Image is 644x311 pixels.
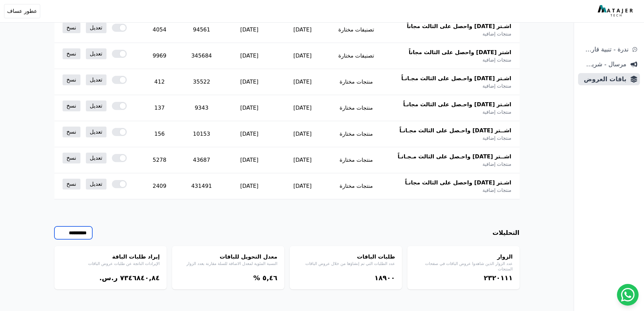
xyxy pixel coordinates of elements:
[179,253,278,261] h4: معدل التحويل للباقات
[329,173,383,199] td: منتجات مختارة
[329,121,383,147] td: منتجات مختارة
[581,60,626,69] span: مرسال - شريط دعاية
[414,253,513,261] h4: الزوار
[181,17,223,43] td: 94561
[262,274,277,282] bdi: ٥,٤٦
[139,147,181,173] td: 5278
[63,101,80,111] a: نسخ
[99,274,118,282] span: ر.س.
[63,48,80,59] a: نسخ
[276,173,329,199] td: [DATE]
[139,69,181,95] td: 412
[405,179,511,187] span: اشـتر [DATE] واحصل على الثالث مجانـاً
[276,69,329,95] td: [DATE]
[276,95,329,121] td: [DATE]
[120,274,160,282] bdi: ٧۳٤٦٨٤۰,٨٤
[482,135,511,141] span: منتجات إضافية
[63,153,80,163] a: نسخ
[86,179,106,190] a: تعديل
[329,43,383,69] td: تصنيفات مختارة
[86,48,106,59] a: تعديل
[86,101,106,111] a: تعديل
[414,273,513,283] div: ٢۳٢۰١١١
[7,7,37,15] span: عطور عساف
[296,261,395,266] p: عدد الطلبات التي تم إنشاؤها من خلال عروض الباقات
[61,261,160,266] p: الإيرادات الناتجة عن طلبات عروض الباقات
[139,121,181,147] td: 156
[223,147,276,173] td: [DATE]
[401,74,511,83] span: اشـتر [DATE] واحـصل على الثالث مجـانـاً
[86,127,106,137] a: تعديل
[403,101,511,109] span: اشـتر [DATE] واحـصل على الثالث مجانـاً
[581,74,626,84] span: باقات العروض
[409,48,511,57] span: اشتر [DATE] واحصل على الثالث مجاناً
[139,173,181,199] td: 2409
[482,30,511,37] span: منتجات إضافية
[139,95,181,121] td: 137
[329,147,383,173] td: منتجات مختارة
[63,22,80,33] a: نسخ
[181,43,223,69] td: 345684
[181,69,223,95] td: 35522
[223,95,276,121] td: [DATE]
[329,95,383,121] td: منتجات مختارة
[139,17,181,43] td: 4054
[86,22,106,33] a: تعديل
[4,4,40,18] button: عطور عساف
[329,69,383,95] td: منتجات مختارة
[400,127,511,135] span: اشــتر [DATE] واحـصل على الثالث مجـانـاً
[276,121,329,147] td: [DATE]
[414,261,513,272] p: عدد الزوار الذين شاهدوا عروض الباقات في صفحات المنتجات
[86,153,106,163] a: تعديل
[276,17,329,43] td: [DATE]
[276,147,329,173] td: [DATE]
[223,17,276,43] td: [DATE]
[598,5,635,17] img: MatajerTech Logo
[86,74,106,85] a: تعديل
[223,43,276,69] td: [DATE]
[61,253,160,261] h4: إيراد طلبات الباقة
[253,274,260,282] span: %
[493,228,520,238] h3: التحليلات
[139,43,181,69] td: 9969
[482,83,511,89] span: منتجات إضافية
[63,74,80,85] a: نسخ
[223,121,276,147] td: [DATE]
[181,95,223,121] td: 9343
[482,57,511,63] span: منتجات إضافية
[181,121,223,147] td: 10153
[482,187,511,194] span: منتجات إضافية
[296,253,395,261] h4: طلبات الباقات
[296,273,395,283] div: ١٨٩۰۰
[482,109,511,115] span: منتجات إضافية
[181,173,223,199] td: 431491
[581,45,628,54] span: ندرة - تنبية قارب علي النفاذ
[179,261,278,266] p: النسبة المئوية لمعدل الاضافة للسلة مقارنة بعدد الزوار
[329,17,383,43] td: تصنيفات مختارة
[398,153,511,161] span: اشــتر [DATE] واحـصل على الثالث مـجـانـاً
[63,179,80,190] a: نسخ
[276,43,329,69] td: [DATE]
[223,69,276,95] td: [DATE]
[181,147,223,173] td: 43687
[223,173,276,199] td: [DATE]
[407,22,511,30] span: اشـتر [DATE] واحصل على الثالث مجاناً
[63,127,80,137] a: نسخ
[482,161,511,168] span: منتجات إضافية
